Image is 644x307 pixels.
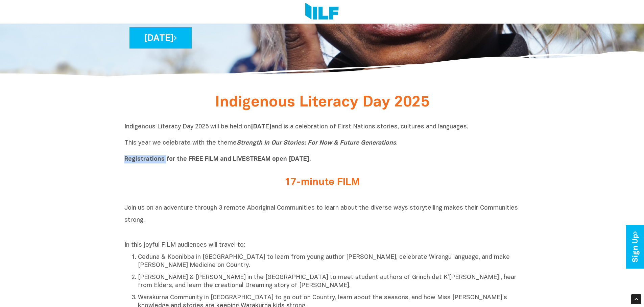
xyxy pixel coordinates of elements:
p: [PERSON_NAME] & [PERSON_NAME] in the [GEOGRAPHIC_DATA] to meet student authors of Grinch det K’[P... [138,274,520,290]
b: [DATE] [251,124,271,130]
div: Scroll Back to Top [631,294,641,304]
span: Join us on an adventure through 3 remote Aboriginal Communities to learn about the diverse ways s... [124,205,518,223]
i: Strength In Our Stories: For Now & Future Generations [237,140,396,146]
p: Ceduna & Koonibba in [GEOGRAPHIC_DATA] to learn from young author [PERSON_NAME], celebrate Wirang... [138,253,520,270]
img: Logo [305,3,339,21]
a: [DATE] [129,27,192,49]
h2: 17-minute FILM [195,177,449,188]
p: In this joyful FILM audiences will travel to: [124,241,520,249]
p: Indigenous Literacy Day 2025 will be held on and is a celebration of First Nations stories, cultu... [124,123,520,163]
span: Indigenous Literacy Day 2025 [215,96,429,110]
b: Registrations for the FREE FILM and LIVESTREAM open [DATE]. [124,156,311,162]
